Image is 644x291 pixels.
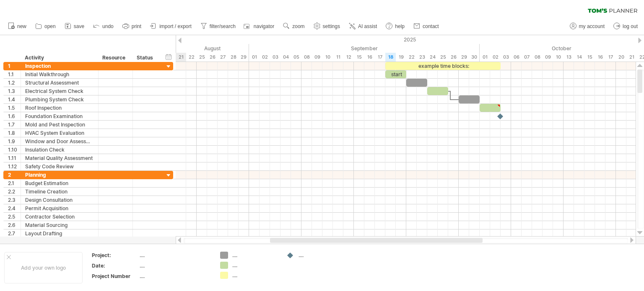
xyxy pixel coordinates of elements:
[448,53,459,62] div: Friday, 26 September 2025
[25,79,94,87] div: Structural Assessment
[25,179,94,187] div: Budget Estimation
[563,53,574,62] div: Monday, 13 October 2025
[605,53,616,62] div: Friday, 17 October 2025
[270,53,280,62] div: Wednesday, 3 September 2025
[322,53,333,62] div: Wednesday, 10 September 2025
[25,137,94,145] div: Window and Door Assessment
[8,171,21,179] div: 2
[25,70,94,78] div: Initial Walkthrough
[25,104,94,112] div: Roof Inspection
[120,21,144,32] a: print
[358,23,377,29] span: AI assist
[553,53,563,62] div: Friday, 10 October 2025
[228,53,239,62] div: Thursday, 28 August 2025
[611,21,640,32] a: log out
[6,21,29,32] a: new
[8,137,21,145] div: 1.9
[385,62,501,70] div: example time blocks:
[292,23,304,29] span: zoom
[364,53,375,62] div: Tuesday, 16 September 2025
[25,162,94,170] div: Safety Code Review
[8,95,21,103] div: 1.4
[490,53,501,62] div: Thursday, 2 October 2025
[140,252,210,259] div: ....
[140,273,210,280] div: ....
[232,252,278,259] div: ....
[232,272,278,279] div: ....
[299,252,344,259] div: ....
[17,23,26,29] span: new
[438,53,448,62] div: Thursday, 25 September 2025
[291,53,301,62] div: Friday, 5 September 2025
[568,21,607,32] a: my account
[511,53,522,62] div: Monday, 6 October 2025
[385,70,406,78] div: start
[25,188,94,196] div: Timeline Creation
[33,21,58,32] a: open
[343,53,354,62] div: Friday, 12 September 2025
[354,53,364,62] div: Monday, 15 September 2025
[8,62,21,70] div: 1
[595,53,605,62] div: Thursday, 16 October 2025
[197,53,207,62] div: Monday, 25 August 2025
[25,221,94,229] div: Material Sourcing
[254,23,274,29] span: navigator
[25,54,93,62] div: Activity
[92,262,138,269] div: Date:
[347,21,379,32] a: AI assist
[8,221,21,229] div: 2.6
[218,53,228,62] div: Wednesday, 27 August 2025
[522,53,532,62] div: Tuesday, 7 October 2025
[159,23,192,29] span: import / export
[25,196,94,204] div: Design Consultation
[8,213,21,221] div: 2.5
[8,229,21,237] div: 2.7
[281,21,307,32] a: zoom
[232,262,278,269] div: ....
[8,79,21,87] div: 1.2
[333,53,343,62] div: Thursday, 11 September 2025
[375,53,385,62] div: Wednesday, 17 September 2025
[427,53,438,62] div: Wednesday, 24 September 2025
[411,21,441,32] a: contact
[137,54,155,62] div: Status
[25,95,94,103] div: Plumbing System Check
[140,262,210,269] div: ....
[207,53,218,62] div: Tuesday, 26 August 2025
[8,179,21,187] div: 2.1
[25,62,94,70] div: Inspection
[423,23,439,29] span: contact
[312,21,343,32] a: settings
[406,53,417,62] div: Monday, 22 September 2025
[4,252,83,283] div: Add your own logo
[626,53,637,62] div: Tuesday, 21 October 2025
[501,53,511,62] div: Friday, 3 October 2025
[616,53,626,62] div: Monday, 20 October 2025
[25,154,94,162] div: Material Quality Assessment
[469,53,480,62] div: Tuesday, 30 September 2025
[242,21,277,32] a: navigator
[8,146,21,154] div: 1.10
[260,53,270,62] div: Tuesday, 2 September 2025
[25,129,94,137] div: HVAC System Evaluation
[148,21,194,32] a: import / export
[25,112,94,120] div: Foundation Examination
[25,87,94,95] div: Electrical System Check
[132,23,141,29] span: print
[25,171,94,179] div: Planning
[579,23,605,29] span: my account
[584,53,595,62] div: Wednesday, 15 October 2025
[8,204,21,212] div: 2.4
[25,229,94,237] div: Layout Drafting
[8,121,21,129] div: 1.7
[176,53,186,62] div: Thursday, 21 August 2025
[91,21,116,32] a: undo
[8,162,21,170] div: 1.12
[395,23,405,29] span: help
[301,53,312,62] div: Monday, 8 September 2025
[186,53,197,62] div: Friday, 22 August 2025
[8,112,21,120] div: 1.6
[8,129,21,137] div: 1.8
[92,273,138,280] div: Project Number
[210,23,236,29] span: filter/search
